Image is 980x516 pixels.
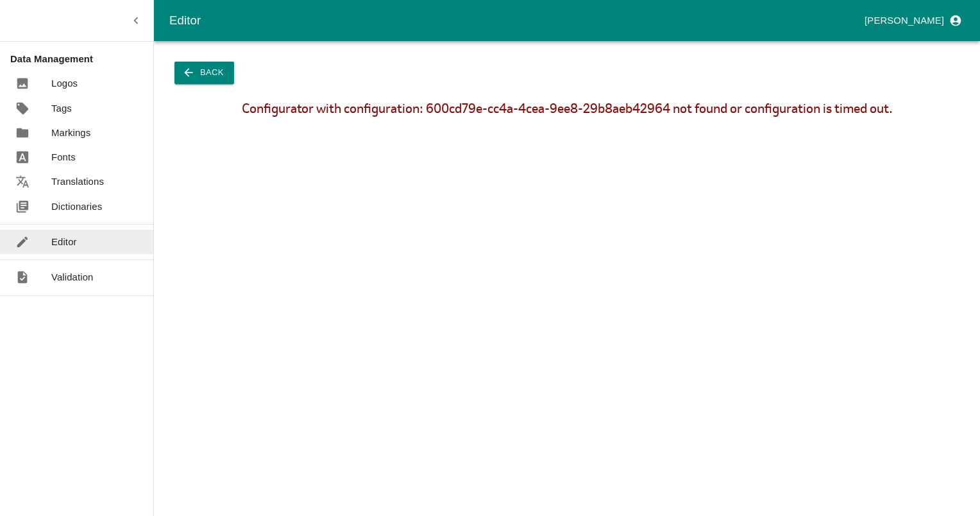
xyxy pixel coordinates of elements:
[51,235,77,249] p: Editor
[51,76,78,90] p: Logos
[10,52,153,66] p: Data Management
[859,10,965,31] button: profile
[51,150,76,164] p: Fonts
[182,101,952,116] div: Configurator with configuration: 600cd79e-cc4a-4cea-9ee8-29b8aeb42964 not found or configuration ...
[169,11,859,30] div: Editor
[51,175,104,189] p: Translations
[174,62,234,84] button: Back
[51,200,102,214] p: Dictionaries
[865,13,944,28] p: [PERSON_NAME]
[51,101,72,116] p: Tags
[51,270,94,284] p: Validation
[51,126,90,140] p: Markings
